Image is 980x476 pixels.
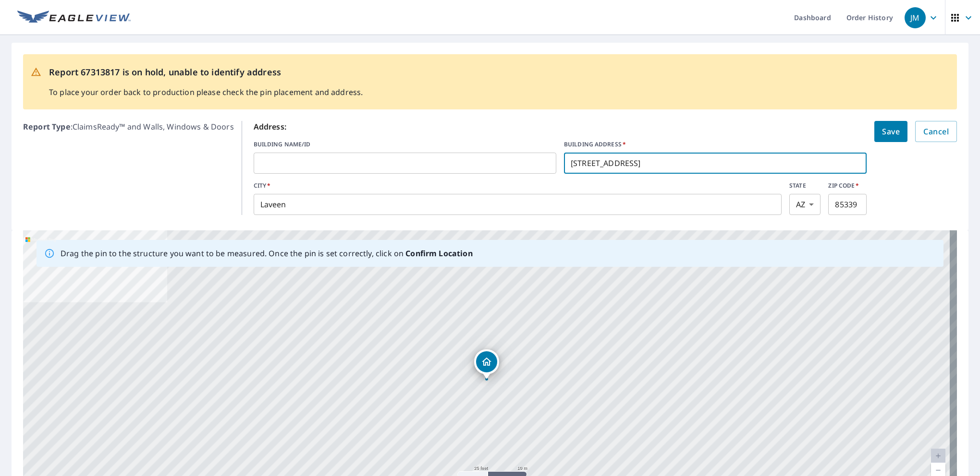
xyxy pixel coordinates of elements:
a: Current Level 20, Zoom In Disabled [931,449,945,463]
b: Confirm Location [405,248,472,259]
b: Report Type [23,121,71,132]
div: AZ [789,194,821,215]
span: Cancel [923,125,949,138]
span: Save [882,125,900,138]
label: CITY [254,181,782,190]
label: STATE [789,181,821,190]
label: BUILDING NAME/ID [254,140,556,149]
div: Dropped pin, building 1, Residential property, S 55th St Tempe, AZ 85283 [474,349,499,379]
button: Cancel [915,121,957,142]
p: : ClaimsReady™ and Walls, Windows & Doors [23,121,234,215]
p: Address: [254,121,867,132]
p: Report 67313817 is on hold, unable to identify address [49,66,363,79]
p: Drag the pin to the structure you want to be measured. Once the pin is set correctly, click on [61,248,473,259]
img: EV Logo [17,11,131,25]
em: AZ [796,200,805,209]
label: ZIP CODE [828,181,867,190]
div: JM [905,7,926,28]
label: BUILDING ADDRESS [564,140,867,149]
p: To place your order back to production please check the pin placement and address. [49,86,363,98]
button: Save [874,121,907,142]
